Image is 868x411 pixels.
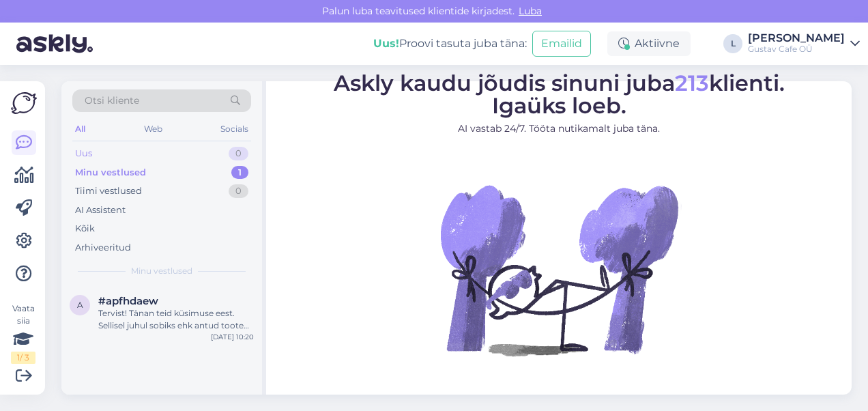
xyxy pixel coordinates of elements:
a: [PERSON_NAME]Gustav Cafe OÜ [748,33,860,55]
div: 1 / 3 [11,352,35,364]
p: AI vastab 24/7. Tööta nutikamalt juba täna. [334,122,785,136]
div: L [723,34,742,53]
div: Arhiveeritud [75,241,131,255]
b: Uus! [373,37,399,50]
div: Tervist! Tänan teid küsimuse eest. Sellisel juhul sobiks ehk antud tooted: [URL][DOMAIN_NAME][PER... [98,307,254,332]
div: AI Assistent [75,203,126,217]
div: Web [141,120,165,138]
div: 0 [229,147,248,160]
div: Uus [75,147,92,160]
span: Askly kaudu jõudis sinuni juba klienti. Igaüks loeb. [334,70,785,119]
div: Aktiivne [607,31,691,56]
div: 1 [231,166,248,180]
span: 213 [675,70,709,96]
span: Luba [515,5,546,17]
div: [PERSON_NAME] [748,33,845,44]
img: Askly Logo [11,92,37,114]
span: Minu vestlused [131,265,192,277]
div: 0 [229,184,248,198]
button: Emailid [532,31,591,57]
div: Proovi tasuta juba täna: [373,36,527,52]
div: [DATE] 10:20 [211,332,254,342]
span: Otsi kliente [85,94,139,108]
img: No Chat active [436,147,682,393]
div: All [72,120,88,138]
div: Tiimi vestlused [75,184,142,198]
div: Minu vestlused [75,166,146,180]
span: a [77,300,83,310]
div: Kõik [75,222,95,236]
div: Vaata siia [11,302,35,364]
div: Gustav Cafe OÜ [748,44,845,55]
div: Socials [218,120,251,138]
span: #apfhdaew [98,295,158,307]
